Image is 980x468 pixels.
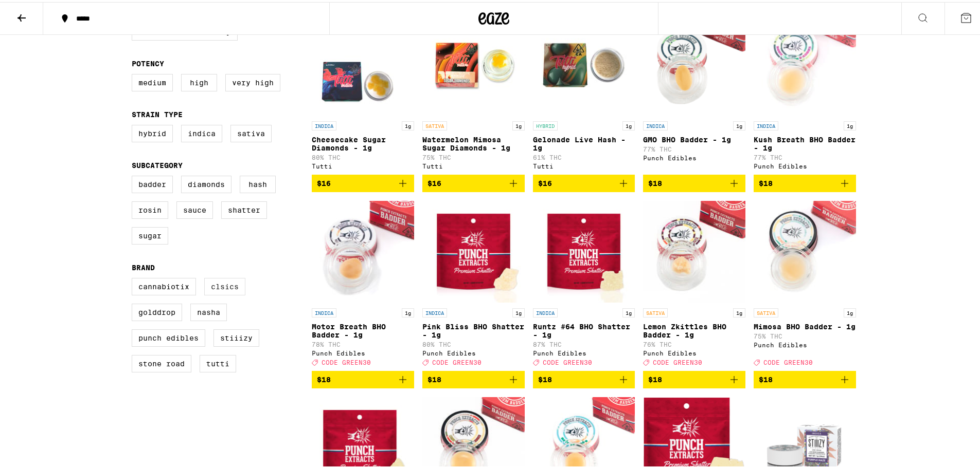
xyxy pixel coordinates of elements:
p: Motor Breath BHO Badder - 1g [312,321,414,337]
button: Add to bag [312,369,414,386]
label: Tutti [200,353,236,370]
img: Punch Edibles - Lemon Zkittles BHO Badder - 1g [643,198,745,301]
p: Cheesecake Sugar Diamonds - 1g [312,134,414,150]
button: Add to bag [422,369,525,386]
a: Open page for Motor Breath BHO Badder - 1g from Punch Edibles [312,198,414,369]
label: Sauce [176,199,213,217]
span: $18 [427,373,441,382]
legend: Potency [132,58,164,66]
a: Open page for Mimosa BHO Badder - 1g from Punch Edibles [754,198,856,369]
p: INDICA [533,306,558,315]
span: Hi. Need any help? [6,7,74,15]
p: 1g [622,119,635,128]
div: Punch Edibles [754,161,856,167]
label: Cannabiotix [132,276,196,293]
p: INDICA [422,306,447,315]
p: SATIVA [422,119,447,128]
div: Tutti [312,161,414,167]
button: Add to bag [754,369,856,386]
button: Add to bag [643,369,745,386]
span: $18 [759,373,773,382]
p: Gelonade Live Hash - 1g [533,134,635,150]
img: Punch Edibles - Kush Breath BHO Badder - 1g [754,11,856,114]
label: Medium [132,72,173,89]
label: Very High [225,72,280,89]
img: Tutti - Watermelon Mimosa Sugar Diamonds - 1g [422,11,525,114]
div: Punch Edibles [422,348,525,354]
p: Runtz #64 BHO Shatter - 1g [533,321,635,337]
p: HYBRID [533,119,558,128]
button: Add to bag [533,369,635,386]
div: Punch Edibles [643,153,745,159]
span: CODE GREEN30 [653,357,702,364]
label: High [181,72,217,89]
p: 1g [733,306,745,315]
div: Punch Edibles [312,348,414,354]
span: $18 [538,373,552,382]
p: 76% THC [643,339,745,346]
label: GoldDrop [132,302,182,319]
p: 78% THC [312,339,414,346]
span: $16 [538,177,552,185]
p: Lemon Zkittles BHO Badder - 1g [643,321,745,337]
p: Pink Bliss BHO Shatter - 1g [422,321,525,337]
span: CODE GREEN30 [322,357,371,364]
p: INDICA [312,306,336,315]
div: Tutti [533,161,635,167]
a: Open page for Lemon Zkittles BHO Badder - 1g from Punch Edibles [643,198,745,369]
p: Watermelon Mimosa Sugar Diamonds - 1g [422,134,525,150]
img: Punch Edibles - Motor Breath BHO Badder - 1g [312,198,414,301]
label: Stone Road [132,353,191,370]
p: 1g [512,119,525,128]
p: 1g [402,306,414,315]
button: Add to bag [643,173,745,190]
button: Add to bag [533,173,635,190]
a: Open page for Gelonade Live Hash - 1g from Tutti [533,11,635,173]
p: INDICA [312,119,336,128]
a: Open page for Watermelon Mimosa Sugar Diamonds - 1g from Tutti [422,11,525,173]
p: SATIVA [643,306,668,315]
button: Add to bag [422,173,525,190]
div: Tutti [422,161,525,167]
p: 61% THC [533,152,635,159]
span: $18 [648,177,662,185]
span: $18 [317,373,331,382]
p: 80% THC [312,152,414,159]
label: Indica [181,123,222,140]
p: 1g [512,306,525,315]
p: 1g [844,306,856,315]
img: Tutti - Gelonade Live Hash - 1g [533,11,635,114]
p: 80% THC [422,339,525,346]
a: Open page for Runtz #64 BHO Shatter - 1g from Punch Edibles [533,198,635,369]
p: Mimosa BHO Badder - 1g [754,321,856,329]
button: Add to bag [754,173,856,190]
label: STIIIZY [213,327,259,345]
p: 1g [402,119,414,128]
a: Open page for Kush Breath BHO Badder - 1g from Punch Edibles [754,11,856,173]
img: Punch Edibles - Runtz #64 BHO Shatter - 1g [533,198,635,301]
span: $16 [317,177,331,185]
p: 1g [622,306,635,315]
span: CODE GREEN30 [543,357,592,364]
img: Tutti - Cheesecake Sugar Diamonds - 1g [312,11,414,114]
div: Punch Edibles [754,340,856,346]
label: Sativa [230,123,272,140]
span: $18 [648,373,662,382]
span: $16 [427,177,441,185]
p: 77% THC [754,152,856,159]
p: 77% THC [643,144,745,151]
legend: Strain Type [132,108,183,117]
p: INDICA [754,119,778,128]
label: NASHA [190,302,227,319]
span: CODE GREEN30 [763,357,813,364]
label: Rosin [132,199,168,217]
p: INDICA [643,119,668,128]
a: Open page for Cheesecake Sugar Diamonds - 1g from Tutti [312,11,414,173]
label: Badder [132,174,173,191]
p: 1g [733,119,745,128]
p: 1g [844,119,856,128]
p: Kush Breath BHO Badder - 1g [754,134,856,150]
p: SATIVA [754,306,778,315]
img: Punch Edibles - GMO BHO Badder - 1g [643,11,745,114]
span: $18 [759,177,773,185]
